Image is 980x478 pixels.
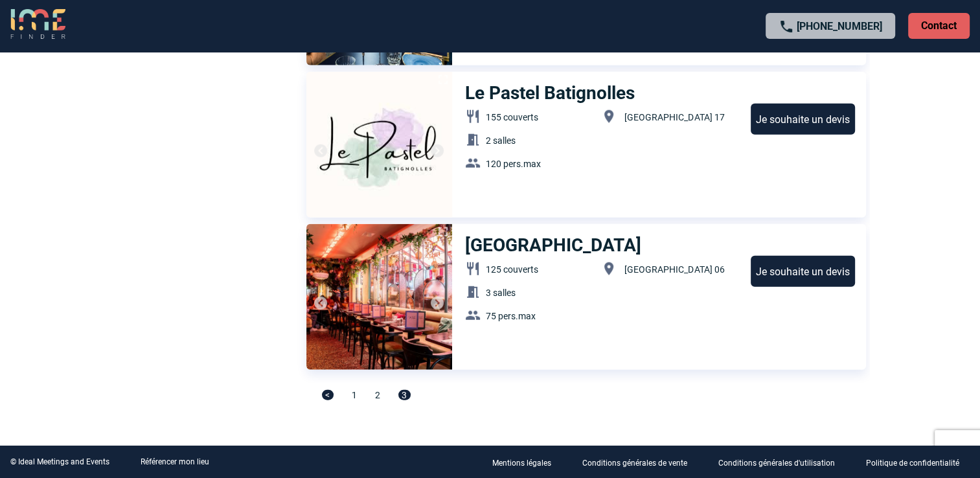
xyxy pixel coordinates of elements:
p: Conditions générales de vente [582,459,687,468]
span: 2 [375,390,380,400]
div: © Ideal Meetings and Events [10,457,109,466]
p: Politique de confidentialité [866,459,959,468]
span: 3 salles [486,288,516,298]
span: 75 pers.max [486,311,536,321]
span: 125 couverts [486,264,538,275]
span: 155 couverts [486,112,538,122]
a: Conditions générales de vente [572,456,708,468]
h3: [GEOGRAPHIC_DATA] [465,234,643,256]
img: baseline_restaurant_white_24dp-b.png [465,109,481,124]
span: 2 salles [486,135,516,146]
img: baseline_location_on_white_24dp-b.png [601,261,617,277]
a: Mentions légales [482,456,572,468]
span: 3 [398,390,411,400]
img: call-24-px.png [779,19,794,34]
span: [GEOGRAPHIC_DATA] 06 [624,264,724,275]
div: Je souhaite un devis [751,256,855,287]
img: 1.jpg [306,72,452,218]
img: baseline_restaurant_white_24dp-b.png [465,261,481,277]
a: Politique de confidentialité [856,456,980,468]
span: < [322,390,334,400]
p: Conditions générales d'utilisation [718,459,835,468]
h3: Le Pastel Batignolles [465,82,637,104]
a: Référencer mon lieu [141,457,209,466]
div: Je souhaite un devis [751,104,855,135]
img: baseline_meeting_room_white_24dp-b.png [465,284,481,300]
img: baseline_group_white_24dp-b.png [465,308,481,323]
a: [PHONE_NUMBER] [797,20,882,32]
span: 120 pers.max [486,159,541,169]
span: 1 [352,390,357,400]
img: baseline_group_white_24dp-b.png [465,155,481,171]
p: Mentions légales [492,459,551,468]
span: [GEOGRAPHIC_DATA] 17 [624,112,724,122]
img: baseline_location_on_white_24dp-b.png [601,109,617,124]
p: Contact [908,13,970,39]
a: Conditions générales d'utilisation [708,456,856,468]
img: baseline_meeting_room_white_24dp-b.png [465,132,481,148]
img: 1.jpg [306,224,452,370]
